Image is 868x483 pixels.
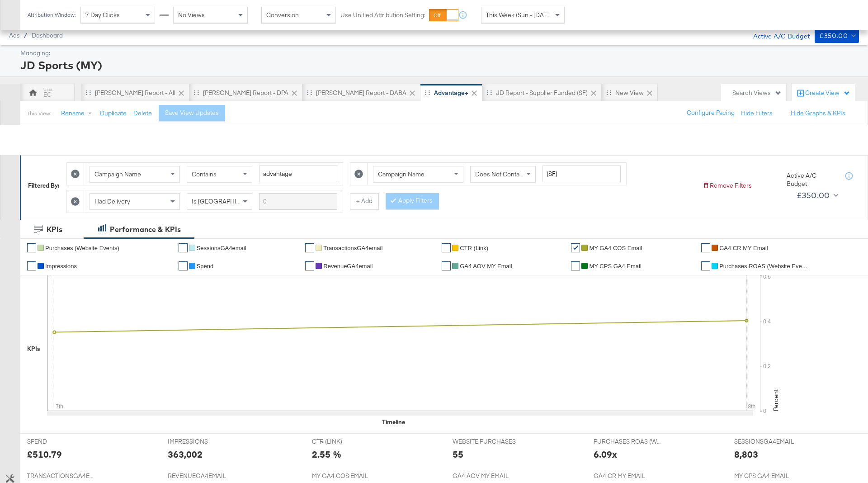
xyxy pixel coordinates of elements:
div: £510.79 [27,448,62,461]
div: Active A/C Budget [787,171,836,188]
span: IMPRESSIONS [168,437,236,446]
div: Search Views [732,89,782,97]
a: ✔ [27,243,36,252]
div: Active A/C Budget [744,28,810,42]
button: Hide Graphs & KPIs [791,109,845,118]
a: ✔ [179,243,188,252]
div: EC [43,90,52,99]
div: 363,002 [168,448,203,461]
button: Rename [55,105,102,122]
a: ✔ [305,243,314,252]
span: Impressions [45,263,77,270]
span: MY CPS GA4 EMAIL [734,472,802,480]
button: Hide Filters [741,109,773,118]
div: Drag to reorder tab [194,90,199,95]
div: Attribution Window: [27,12,76,18]
div: Drag to reorder tab [606,90,611,95]
input: Enter a search term [259,193,337,210]
span: MY CPS GA4 Email [589,263,641,270]
a: ✔ [701,243,710,252]
div: Timeline [382,418,405,426]
div: Drag to reorder tab [307,90,312,95]
div: [PERSON_NAME] Report - DABA [316,89,406,97]
a: Dashboard [32,32,63,39]
a: ✔ [442,243,451,252]
span: GA4 AOV MY Email [460,263,512,270]
div: Drag to reorder tab [487,90,492,95]
div: JD Report - Supplier Funded (SF) [496,89,588,97]
button: Delete [133,109,152,118]
button: Configure Pacing [680,105,741,121]
span: Is [GEOGRAPHIC_DATA] [192,197,261,205]
div: KPIs [27,345,40,353]
div: 6.09x [594,448,617,461]
div: Advantage+ [434,89,468,97]
div: 55 [453,448,463,461]
text: Percent [772,389,780,411]
button: £350.00 [793,188,840,203]
input: Enter a search term [259,166,337,182]
span: WEBSITE PURCHASES [453,437,520,446]
span: / [19,32,32,39]
a: ✔ [27,261,36,270]
span: Spend [197,263,214,270]
a: ✔ [571,243,580,252]
div: JD Sports (MY) [20,57,857,73]
label: Use Unified Attribution Setting: [340,11,425,19]
span: TransactionsGA4email [323,245,382,251]
span: 7 Day Clicks [85,11,120,19]
span: GA4 CR MY EMAIL [594,472,661,480]
a: ✔ [179,261,188,270]
div: [PERSON_NAME] Report - All [95,89,175,97]
span: GA4 AOV MY EMAIL [453,472,520,480]
a: ✔ [571,261,580,270]
span: Conversion [266,11,299,19]
button: £350.00 [815,28,859,43]
span: TRANSACTIONSGA4EMAIL [27,472,95,480]
a: ✔ [701,261,710,270]
span: This Week (Sun - [DATE]) [486,11,554,19]
div: Create View [805,89,850,98]
span: MY GA4 COS EMAIL [312,472,380,480]
button: + Add [350,193,379,209]
span: MY GA4 COS Email [589,245,642,251]
span: Campaign Name [94,170,141,178]
div: Drag to reorder tab [86,90,91,95]
span: Purchases (Website Events) [45,245,119,251]
span: Purchases ROAS (Website Events) [719,263,810,270]
span: SPEND [27,437,95,446]
button: Duplicate [100,109,127,118]
div: £350.00 [819,30,848,42]
span: RevenueGA4email [323,263,373,270]
span: REVENUEGA4EMAIL [168,472,236,480]
div: Managing: [20,49,857,57]
div: KPIs [47,224,62,235]
div: This View: [27,110,51,117]
span: GA4 CR MY Email [719,245,768,251]
span: CTR (LINK) [312,437,380,446]
span: Campaign Name [378,170,425,178]
div: Filtered By: [28,181,60,190]
button: Remove Filters [703,181,752,190]
div: 8,803 [734,448,758,461]
span: Contains [192,170,217,178]
div: [PERSON_NAME] Report - DPA [203,89,288,97]
div: £350.00 [797,189,830,202]
div: Drag to reorder tab [425,90,430,95]
span: Does Not Contain [475,170,524,178]
span: No Views [178,11,205,19]
span: Had Delivery [94,197,130,205]
span: PURCHASES ROAS (WEBSITE EVENTS) [594,437,661,446]
a: ✔ [305,261,314,270]
span: SessionsGA4email [197,245,246,251]
div: Performance & KPIs [110,224,181,235]
input: Enter a search term [542,166,621,182]
a: ✔ [442,261,451,270]
div: 2.55 % [312,448,341,461]
span: Ads [9,32,19,39]
span: CTR (Link) [460,245,488,251]
span: SESSIONSGA4EMAIL [734,437,802,446]
div: New View [615,89,644,97]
